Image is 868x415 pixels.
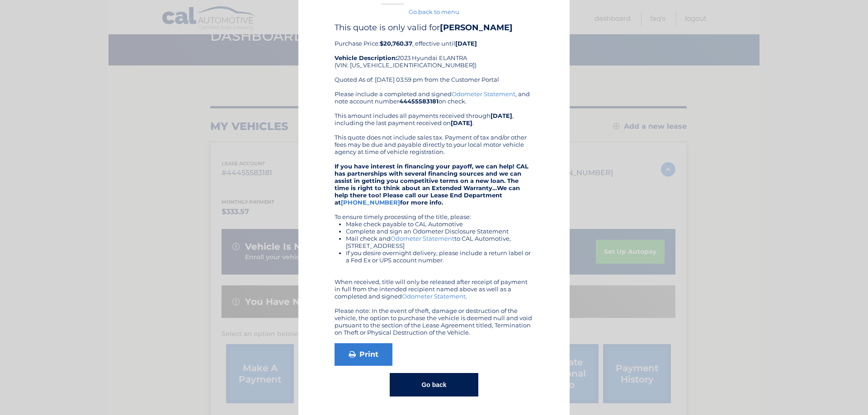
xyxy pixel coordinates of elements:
h4: This quote is only valid for [335,23,533,33]
a: Odometer Statement [402,293,466,300]
b: [DATE] [491,112,512,119]
li: Mail check and to CAL Automotive, [STREET_ADDRESS] [346,235,533,249]
b: [DATE] [451,119,472,126]
li: Make check payable to CAL Automotive [346,220,533,228]
div: Please include a completed and signed , and note account number on check. This amount includes al... [335,90,533,336]
a: Odometer Statement [452,90,515,98]
strong: If you have interest in financing your payoff, we can help! CAL has partnerships with several fin... [335,163,528,206]
a: [PHONE_NUMBER] [341,199,400,206]
a: Print [335,343,392,366]
b: [DATE] [455,40,477,47]
b: $20,760.37 [380,40,412,47]
b: 44455583181 [399,98,439,105]
div: Purchase Price: , effective until 2023 Hyundai ELANTRA (VIN: [US_VEHICLE_IDENTIFICATION_NUMBER]) ... [335,23,533,90]
a: Odometer Statement [391,235,454,242]
li: If you desire overnight delivery, please include a return label or a Fed Ex or UPS account number. [346,249,533,264]
a: Go back to menu [409,8,459,15]
strong: Vehicle Description: [335,54,397,61]
b: [PERSON_NAME] [440,23,513,33]
button: Go back [390,373,478,396]
li: Complete and sign an Odometer Disclosure Statement [346,228,533,235]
